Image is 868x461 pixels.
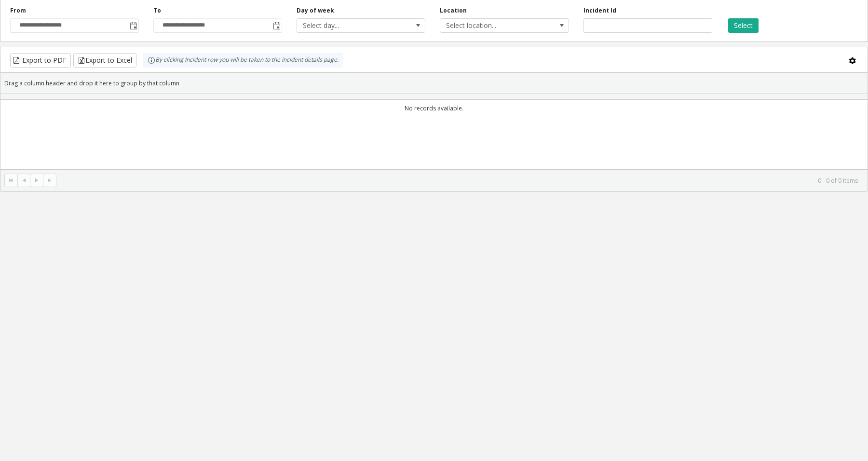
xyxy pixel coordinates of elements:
[148,56,155,64] img: infoIcon.svg
[440,18,569,33] span: NO DATA FOUND
[728,18,759,33] button: Select
[440,19,542,32] span: Select location...
[62,176,858,185] kendo-pager-info: 0 - 0 of 0 items
[440,6,467,15] label: Location
[128,19,138,32] span: Toggle popup
[153,6,161,15] label: To
[297,19,399,32] span: Select day...
[0,94,868,169] div: Data table
[10,53,71,68] button: Export to PDF
[271,19,282,32] span: Toggle popup
[0,75,868,92] div: Drag a column header and drop it here to group by that column
[73,53,136,68] button: Export to Excel
[583,6,616,15] label: Incident Id
[143,53,343,68] div: By clicking Incident row you will be taken to the incident details page.
[297,6,334,15] label: Day of week
[10,6,26,15] label: From
[0,100,868,117] td: No records available.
